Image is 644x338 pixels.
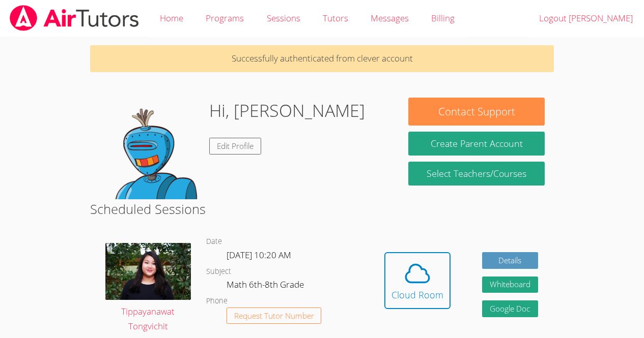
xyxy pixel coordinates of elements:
button: Cloud Room [384,252,451,309]
img: IMG_0561.jpeg [105,243,191,300]
dd: Math 6th-8th Grade [227,278,306,295]
div: Cloud Room [391,288,443,302]
button: Create Parent Account [408,132,544,156]
a: Edit Profile [209,138,261,155]
span: Request Tutor Number [234,312,314,320]
h1: Hi, [PERSON_NAME] [209,98,365,124]
button: Request Tutor Number [227,308,322,324]
img: airtutors_banner-c4298cdbf04f3fff15de1276eac7730deb9818008684d7c2e4769d2f7ddbe033.png [9,5,140,31]
a: Details [482,252,538,269]
h2: Scheduled Sessions [90,199,554,219]
button: Contact Support [408,98,544,126]
img: default.png [99,98,201,199]
a: Google Doc [482,300,538,317]
dt: Subject [206,265,231,278]
p: Successfully authenticated from clever account [90,45,554,72]
span: Messages [371,12,409,24]
a: Tippayanawat Tongvichit [105,243,191,333]
button: Whiteboard [482,276,538,293]
span: [DATE] 10:20 AM [227,249,291,261]
dt: Phone [206,295,228,308]
a: Select Teachers/Courses [408,162,544,186]
dt: Date [206,235,222,248]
